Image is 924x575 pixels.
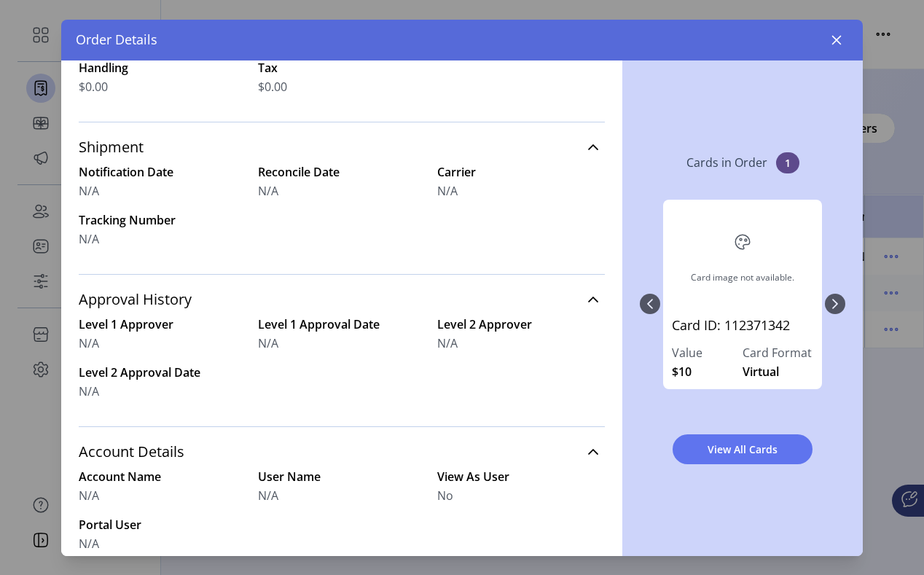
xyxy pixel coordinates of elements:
label: Level 2 Approver [437,316,605,333]
span: N/A [437,335,458,352]
span: N/A [79,535,99,552]
span: Virtual [743,363,779,380]
span: N/A [79,487,99,504]
span: N/A [79,335,99,352]
div: 0 [660,185,825,423]
span: Approval History [79,292,192,307]
span: N/A [258,182,278,200]
span: $0.00 [79,78,108,95]
span: $10 [672,363,692,380]
span: View All Cards [692,442,794,457]
a: Card ID: 112371342 [672,316,813,344]
span: N/A [258,487,278,504]
span: N/A [79,383,99,400]
label: Handling [79,59,246,77]
p: Cards in Order [686,154,767,171]
span: N/A [258,335,278,352]
label: Portal User [79,516,246,533]
label: Level 2 Approval Date [79,364,246,381]
div: Approval History [79,316,605,418]
button: View All Cards [673,434,813,464]
label: Account Name [79,468,246,485]
a: Approval History [79,283,605,316]
label: Level 1 Approver [79,316,246,333]
label: Carrier [437,163,605,181]
a: Shipment [79,131,605,163]
label: Tax [258,59,426,77]
div: Account Details [79,468,605,570]
label: Card Format [743,344,813,361]
label: View As User [437,468,605,485]
label: Value [672,344,743,361]
span: No [437,487,453,504]
span: $0.00 [258,78,287,95]
span: Account Details [79,445,184,459]
div: Card image not available. [691,271,794,284]
label: Tracking Number [79,211,246,229]
label: Notification Date [79,163,246,181]
span: Shipment [79,140,144,154]
label: User Name [258,468,426,485]
span: N/A [437,182,458,200]
span: 1 [776,152,799,173]
a: Account Details [79,436,605,468]
label: Reconcile Date [258,163,426,181]
span: Order Details [76,30,157,50]
div: Shipment [79,163,605,265]
label: Level 1 Approval Date [258,316,426,333]
div: Payment [79,11,605,113]
span: N/A [79,230,99,248]
span: N/A [79,182,99,200]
